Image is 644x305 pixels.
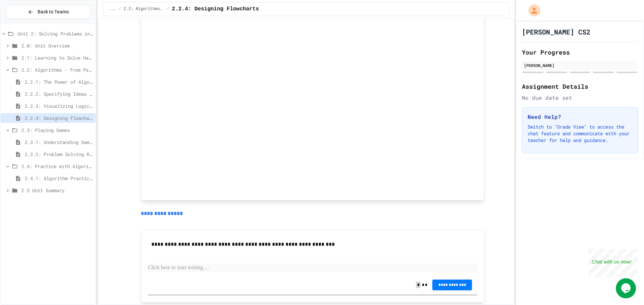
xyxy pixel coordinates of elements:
[522,48,638,57] h2: Your Progress
[21,187,93,194] span: 2.5 Unit Summary
[17,30,93,37] span: Unit 2: Solving Problems in Computer Science
[616,278,637,298] iframe: chat widget
[588,249,637,278] iframe: chat widget
[21,54,93,61] span: 2.1: Learning to Solve Hard Problems
[167,6,169,12] span: /
[524,62,636,68] div: [PERSON_NAME]
[522,82,638,91] h2: Assignment Details
[109,6,116,12] span: ...
[38,8,69,15] span: Back to Teams
[21,42,93,49] span: 2.0: Unit Overview
[25,78,93,85] span: 2.2.1: The Power of Algorithms
[21,66,93,73] span: 2.2: Algorithms - from Pseudocode to Flowcharts
[25,115,93,122] span: 2.2.4: Designing Flowcharts
[25,151,93,158] span: 2.3.2: Problem Solving Reflection
[25,90,93,97] span: 2.2.2: Specifying Ideas with Pseudocode
[25,102,93,109] span: 2.2.3: Visualizing Logic with Flowcharts
[124,6,164,12] span: 2.2: Algorithms - from Pseudocode to Flowcharts
[521,3,542,18] div: My Account
[6,5,90,19] button: Back to Teams
[21,163,93,170] span: 2.4: Practice with Algorithms
[522,94,638,102] div: No due date set
[25,139,93,146] span: 2.3.1: Understanding Games with Flowcharts
[21,127,93,134] span: 2.3: Playing Games
[522,27,590,36] h1: [PERSON_NAME] CS2
[118,6,121,12] span: /
[172,5,259,13] span: 2.2.4: Designing Flowcharts
[25,175,93,182] span: 2.4.1: Algorithm Practice Exercises
[528,113,632,121] h3: Need Help?
[528,124,632,144] p: Switch to "Grade View" to access the chat feature and communicate with your teacher for help and ...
